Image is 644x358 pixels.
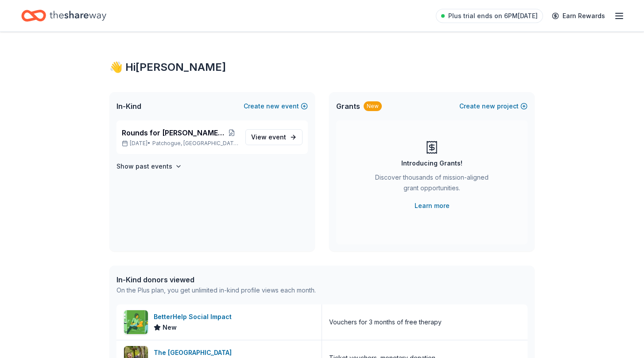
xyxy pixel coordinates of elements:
span: Grants [336,101,360,112]
p: [DATE] • [122,140,238,147]
button: Show past events [116,161,182,172]
span: Rounds for [PERSON_NAME] Golf Outing [122,127,225,138]
div: The [GEOGRAPHIC_DATA] [154,347,235,358]
span: event [268,133,286,141]
span: Patchogue, [GEOGRAPHIC_DATA] [152,140,238,147]
a: View event [245,129,303,145]
div: 👋 Hi [PERSON_NAME] [109,60,535,74]
button: Createnewproject [459,101,528,112]
button: Createnewevent [244,101,308,112]
span: new [482,101,495,112]
h4: Show past events [116,161,172,172]
span: New [163,322,177,333]
a: Earn Rewards [547,8,610,24]
div: New [364,101,382,111]
div: Introducing Grants! [401,158,462,169]
a: Plus trial ends on 6PM[DATE] [436,9,543,23]
a: Learn more [415,200,450,211]
div: BetterHelp Social Impact [154,312,235,322]
div: Discover thousands of mission-aligned grant opportunities. [372,172,492,197]
span: new [266,101,279,112]
span: View [251,132,286,142]
span: Plus trial ends on 6PM[DATE] [448,11,538,21]
a: Home [21,5,106,26]
div: Vouchers for 3 months of free therapy [329,317,442,327]
img: Image for BetterHelp Social Impact [124,310,148,334]
div: On the Plus plan, you get unlimited in-kind profile views each month. [116,285,316,296]
span: In-Kind [116,101,141,112]
div: In-Kind donors viewed [116,274,316,285]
